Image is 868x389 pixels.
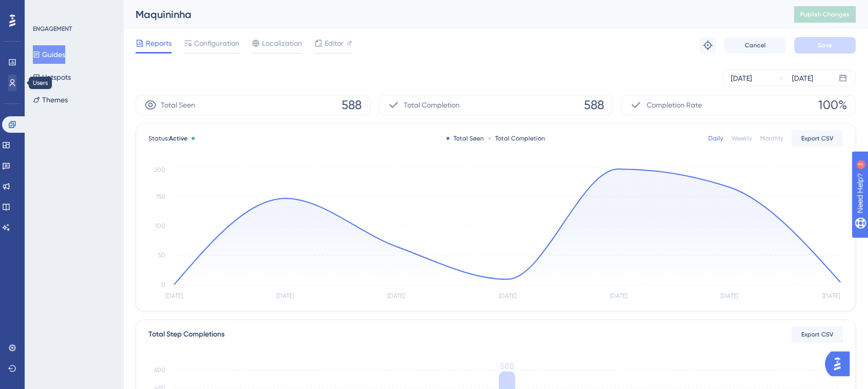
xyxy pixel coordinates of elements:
[801,330,834,339] span: Export CSV
[276,292,294,299] tspan: [DATE]
[731,72,752,84] div: [DATE]
[325,37,344,49] span: Editor
[24,3,64,15] span: Need Help?
[500,361,514,371] tspan: 588
[792,72,813,84] div: [DATE]
[794,37,856,54] button: Save
[731,134,752,143] div: Weekly
[387,292,405,299] tspan: [DATE]
[155,222,165,229] tspan: 100
[148,328,224,341] div: Total Step Completions
[71,5,74,13] div: 3
[169,135,187,142] span: Active
[446,134,484,143] div: Total Seen
[33,68,71,86] button: Hotspots
[158,252,165,259] tspan: 50
[136,7,768,22] div: Maquininha
[646,99,702,111] span: Completion Rate
[825,348,856,379] iframe: UserGuiding AI Assistant Launcher
[262,37,302,49] span: Localization
[791,130,843,147] button: Export CSV
[610,292,627,299] tspan: [DATE]
[708,134,723,143] div: Daily
[818,97,847,113] span: 100%
[800,10,850,19] span: Publish Changes
[745,41,766,49] span: Cancel
[724,37,786,54] button: Cancel
[154,166,165,173] tspan: 200
[33,91,68,109] button: Themes
[794,6,856,23] button: Publish Changes
[161,281,165,288] tspan: 0
[721,292,738,299] tspan: [DATE]
[488,134,545,143] div: Total Completion
[161,99,195,111] span: Total Seen
[146,37,172,49] span: Reports
[818,41,832,49] span: Save
[33,25,72,33] div: ENGAGEMENT
[801,134,834,143] span: Export CSV
[165,292,183,299] tspan: [DATE]
[791,326,843,343] button: Export CSV
[154,366,165,374] tspan: 600
[760,134,783,143] div: Monthly
[822,292,839,299] tspan: [DATE]
[584,97,604,113] span: 588
[404,99,460,111] span: Total Completion
[33,45,65,64] button: Guides
[194,37,239,49] span: Configuration
[499,292,516,299] tspan: [DATE]
[156,193,165,200] tspan: 150
[342,97,362,113] span: 588
[148,134,187,143] span: Status:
